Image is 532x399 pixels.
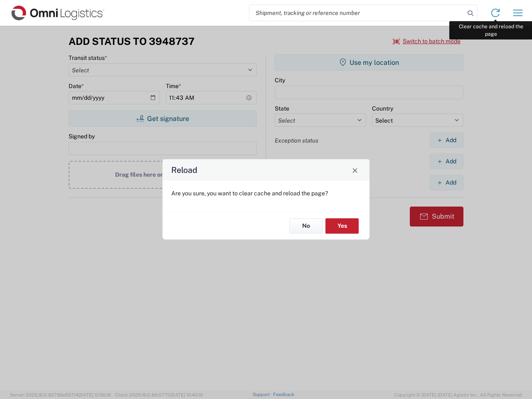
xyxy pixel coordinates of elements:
button: Yes [325,218,359,234]
p: Are you sure, you want to clear cache and reload the page? [171,190,361,197]
button: Close [349,164,361,176]
input: Shipment, tracking or reference number [249,5,465,21]
button: No [289,218,323,234]
h4: Reload [171,164,197,176]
